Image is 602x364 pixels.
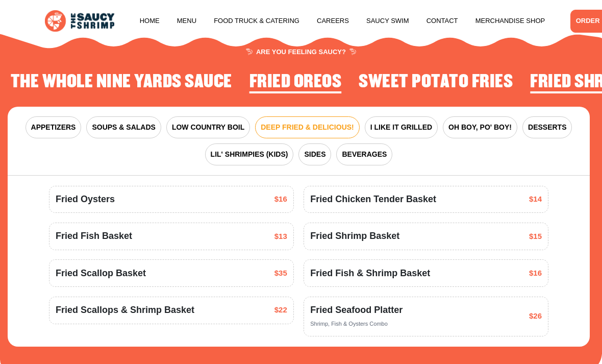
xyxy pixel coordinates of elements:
[317,2,349,40] a: Careers
[140,2,160,40] a: Home
[274,304,287,316] span: $22
[249,72,342,92] h2: Fried Oreos
[211,149,288,160] span: LIL' SHRIMPIES (KIDS)
[336,143,392,165] button: BEVERAGES
[86,116,161,138] button: SOUPS & SALADS
[310,229,399,243] span: Fried Shrimp Basket
[92,122,155,133] span: SOUPS & SALADS
[246,48,356,55] span: ARE YOU FEELING SAUCY?
[448,122,512,133] span: OH BOY, PO' BOY!
[528,122,566,133] span: DESSERTS
[31,122,76,133] span: APPETIZERS
[177,2,196,40] a: Menu
[261,122,354,133] span: DEEP FRIED & DELICIOUS!
[172,122,244,133] span: LOW COUNTRY BOIL
[443,116,517,138] button: OH BOY, PO' BOY!
[310,266,430,280] span: Fried Fish & Shrimp Basket
[366,2,409,40] a: Saucy Swim
[56,303,194,317] span: Fried Scallops & Shrimp Basket
[365,116,438,138] button: I LIKE IT GRILLED
[529,268,542,279] span: $16
[475,2,545,40] a: Merchandise Shop
[274,268,287,279] span: $35
[11,72,232,94] li: 2 of 4
[342,149,387,160] span: BEVERAGES
[249,72,342,94] li: 3 of 4
[310,321,388,327] span: Shrimp, Fish & Oysters Combo
[45,10,114,31] img: logo
[214,2,299,40] a: Food Truck & Catering
[310,192,436,206] span: Fried Chicken Tender Basket
[205,143,294,165] button: LIL' SHRIMPIES (KIDS)
[56,192,115,206] span: Fried Oysters
[359,72,513,94] li: 4 of 4
[427,2,458,40] a: Contact
[56,229,132,243] span: Fried Fish Basket
[529,231,542,242] span: $15
[370,122,432,133] span: I LIKE IT GRILLED
[298,143,331,165] button: SIDES
[274,231,287,242] span: $13
[26,116,82,138] button: APPETIZERS
[522,116,572,138] button: DESSERTS
[11,72,232,92] h2: The Whole Nine Yards Sauce
[304,149,325,160] span: SIDES
[56,266,146,280] span: Fried Scallop Basket
[310,303,403,317] span: Fried Seafood Platter
[166,116,250,138] button: LOW COUNTRY BOIL
[529,310,542,322] span: $26
[529,193,542,205] span: $14
[255,116,360,138] button: DEEP FRIED & DELICIOUS!
[359,72,513,92] h2: Sweet Potato Fries
[274,193,287,205] span: $16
